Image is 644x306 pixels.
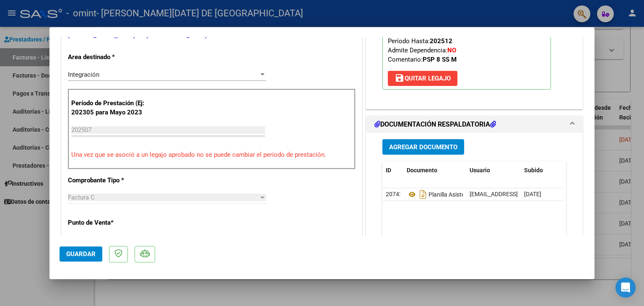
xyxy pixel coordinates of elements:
span: ID [386,167,391,174]
strong: 202512 [430,37,452,45]
p: Una vez que se asoció a un legajo aprobado no se puede cambiar el período de prestación. [71,150,352,160]
div: Open Intercom Messenger [615,277,636,298]
strong: PSP 8 SS M [423,56,457,63]
span: Agregar Documento [389,143,457,151]
span: Documento [407,167,437,174]
button: Guardar [60,246,102,262]
datatable-header-cell: ID [382,161,403,179]
mat-icon: save [395,73,405,83]
span: Comentario: [388,56,457,63]
p: Comprobante Tipo * [68,176,154,185]
span: Usuario [470,167,490,174]
datatable-header-cell: Documento [403,161,466,179]
mat-expansion-panel-header: DOCUMENTACIÓN RESPALDATORIA [366,116,582,133]
span: Quitar Legajo [395,75,451,82]
h1: DOCUMENTACIÓN RESPALDATORIA [374,119,496,130]
p: Período de Prestación (Ej: 202305 para Mayo 2023 [71,99,156,117]
i: Descargar documento [418,188,428,201]
span: Factura C [68,194,95,201]
datatable-header-cell: Usuario [466,161,521,179]
p: Area destinado * [68,52,154,62]
datatable-header-cell: Subido [521,161,563,179]
span: Subido [524,167,543,174]
span: Integración [68,71,99,78]
span: Planilla Asistencia [DATE] [407,191,494,198]
span: Guardar [66,250,96,258]
datatable-header-cell: Acción [563,161,605,179]
p: Punto de Venta [68,218,154,228]
strong: NO [447,47,456,54]
span: 20742 [386,191,402,197]
button: Agregar Documento [382,139,464,155]
button: Quitar Legajo [388,71,457,86]
span: [DATE] [524,191,541,197]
